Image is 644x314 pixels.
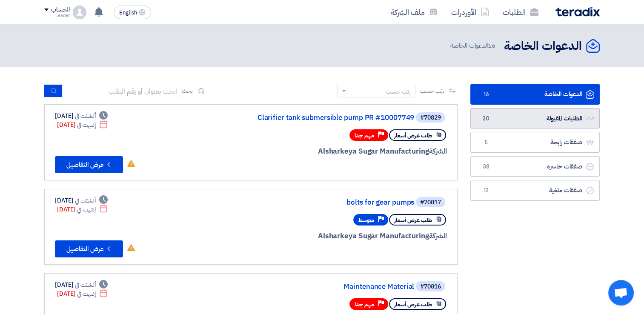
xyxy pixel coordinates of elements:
[57,205,108,214] div: [DATE]
[608,280,634,305] a: Open chat
[75,196,95,205] span: أنشئت في
[75,111,95,120] span: أنشئت في
[355,131,374,140] span: مهم جدا
[119,10,137,16] span: English
[470,132,600,153] a: صفقات رابحة5
[63,85,182,97] input: ابحث بعنوان أو رقم الطلب
[51,6,69,14] div: الحساب
[57,289,108,298] div: [DATE]
[73,6,86,19] img: profile_test.png
[504,38,582,54] h2: الدعوات الخاصة
[481,163,491,171] span: 38
[44,13,69,18] div: Leader
[420,284,441,290] div: #70816
[386,87,411,96] div: رتب حسب
[481,90,491,99] span: 16
[114,6,151,19] button: English
[55,156,123,173] button: عرض التفاصيل
[55,240,123,257] button: عرض التفاصيل
[358,216,374,224] span: متوسط
[57,120,108,129] div: [DATE]
[470,108,600,129] a: الطلبات المقبولة20
[394,300,432,308] span: طلب عرض أسعار
[481,186,491,195] span: 12
[420,200,441,206] div: #70817
[420,115,441,121] div: #70829
[488,41,495,50] span: 16
[55,196,108,205] div: [DATE]
[244,283,414,291] a: Maintenance Material
[481,138,491,147] span: 5
[420,86,444,95] span: رتب حسب
[429,146,447,157] span: الشركة
[77,289,95,298] span: إنتهت في
[384,2,444,22] a: ملف الشركة
[470,84,600,105] a: الدعوات الخاصة16
[450,41,497,51] span: الدعوات الخاصة
[481,114,491,123] span: 20
[394,216,432,224] span: طلب عرض أسعار
[242,146,447,157] div: Alsharkeya Sugar Manufacturing
[496,2,545,22] a: الطلبات
[244,114,414,122] a: Clarifier tank submersible pump PR #10007749
[470,156,600,177] a: صفقات خاسرة38
[77,120,95,129] span: إنتهت في
[429,231,447,241] span: الشركة
[355,300,374,308] span: مهم جدا
[394,131,432,140] span: طلب عرض أسعار
[555,7,600,17] img: Teradix logo
[444,2,496,22] a: الأوردرات
[77,205,95,214] span: إنتهت في
[55,280,108,289] div: [DATE]
[242,231,447,242] div: Alsharkeya Sugar Manufacturing
[75,280,95,289] span: أنشئت في
[182,86,193,95] span: بحث
[244,199,414,206] a: bolts for gear pumps
[55,111,108,120] div: [DATE]
[470,180,600,201] a: صفقات ملغية12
